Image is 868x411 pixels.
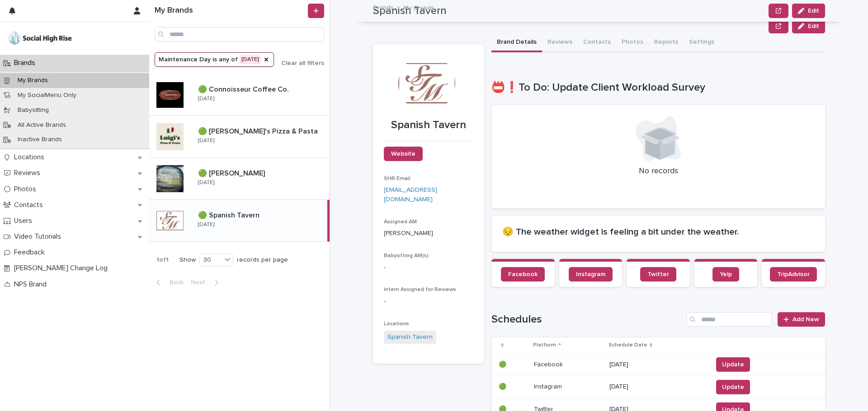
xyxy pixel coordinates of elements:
[501,267,545,282] a: Facebook
[499,359,508,369] p: 🟢
[149,116,330,158] a: 🟢 [PERSON_NAME]'s Pizza & Pasta🟢 [PERSON_NAME]'s Pizza & Pasta [DATE]
[384,253,429,259] span: Babysitting AM(s)
[649,33,684,52] button: Reports
[770,267,817,282] a: TripAdvisor
[491,376,825,398] tr: 🟢🟢 InstagramInstagram [DATE]Update
[7,29,73,47] img: o5DnuTxEQV6sW9jFYBBf
[686,312,772,327] input: Search
[722,360,744,369] span: Update
[384,219,417,225] span: Assigned AM
[149,278,187,286] button: Back
[149,200,330,242] a: 🟢 Spanish Tavern🟢 Spanish Tavern [DATE]
[491,353,825,376] tr: 🟢🟢 FacebookFacebook [DATE]Update
[10,217,39,225] p: Users
[384,321,409,327] span: Locations
[508,271,538,277] span: Facebook
[499,381,508,391] p: 🟢
[10,59,42,67] p: Brands
[491,313,683,326] h1: Schedules
[793,316,819,323] span: Add New
[569,267,613,282] a: Instagram
[191,279,211,286] span: Next
[384,147,423,161] a: Website
[384,187,437,203] a: [EMAIL_ADDRESS][DOMAIN_NAME]
[533,340,556,350] p: Platform
[187,278,226,286] button: Next
[198,167,267,178] p: 🟢 [PERSON_NAME]
[200,255,222,265] div: 30
[722,383,744,392] span: Update
[384,287,456,292] span: Intern Assigned for Reviews
[578,33,616,52] button: Contacts
[491,81,825,94] h1: 📛❗To Do: Update Client Workload Survey
[720,271,732,277] span: Yelp
[384,263,473,272] p: -
[10,92,84,99] p: My SocialMenu Only
[274,60,324,66] button: Clear all filters
[391,151,415,157] span: Website
[198,83,291,94] p: 🟢 Connoisseur Coffee Co.
[198,222,214,228] p: [DATE]
[609,383,705,391] p: [DATE]
[384,229,473,238] p: [PERSON_NAME]
[502,166,814,176] p: No records
[403,2,434,12] p: My Brands
[10,248,52,257] p: Feedback
[387,332,433,342] a: Spanish Tavern
[198,96,214,102] p: [DATE]
[534,359,565,369] p: Facebook
[576,271,605,277] span: Instagram
[778,312,825,327] a: Add New
[149,249,176,271] p: 1 of 1
[384,297,473,306] p: -
[10,264,115,272] p: [PERSON_NAME] Change Log
[609,340,647,350] p: Schedule Date
[155,6,306,16] h1: My Brands
[716,380,750,394] button: Update
[10,185,43,194] p: Photos
[155,52,274,67] button: Maintenance Day
[384,176,410,181] span: SHR Email
[10,169,47,177] p: Reviews
[10,232,68,241] p: Video Tutorials
[10,136,69,143] p: Inactive Brands
[10,280,54,289] p: NPS Brand
[198,138,214,144] p: [DATE]
[149,74,330,116] a: 🟢 Connoisseur Coffee Co.🟢 Connoisseur Coffee Co. [DATE]
[281,60,324,66] span: Clear all filters
[164,279,184,286] span: Back
[10,201,50,209] p: Contacts
[777,271,810,277] span: TripAdvisor
[198,180,214,186] p: [DATE]
[10,153,52,162] p: Locations
[179,256,196,264] p: Show
[149,158,330,200] a: 🟢 [PERSON_NAME]🟢 [PERSON_NAME] [DATE]
[373,2,393,12] a: Brands
[491,33,542,52] button: Brand Details
[534,381,564,391] p: Instagram
[647,271,669,277] span: Twitter
[640,267,676,282] a: Twitter
[716,357,750,372] button: Update
[792,19,825,33] button: Edit
[384,119,473,132] p: Spanish Tavern
[616,33,649,52] button: Photos
[10,106,56,114] p: Babysitting
[198,209,261,220] p: 🟢 Spanish Tavern
[155,27,324,42] input: Search
[684,33,720,52] button: Settings
[237,256,288,264] p: records per page
[198,125,320,136] p: 🟢 [PERSON_NAME]'s Pizza & Pasta
[609,361,705,369] p: [DATE]
[542,33,578,52] button: Reviews
[10,121,73,129] p: All Active Brands
[712,267,739,282] a: Yelp
[808,23,819,29] span: Edit
[10,77,55,84] p: My Brands
[502,226,814,237] h2: 😔 The weather widget is feeling a bit under the weather.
